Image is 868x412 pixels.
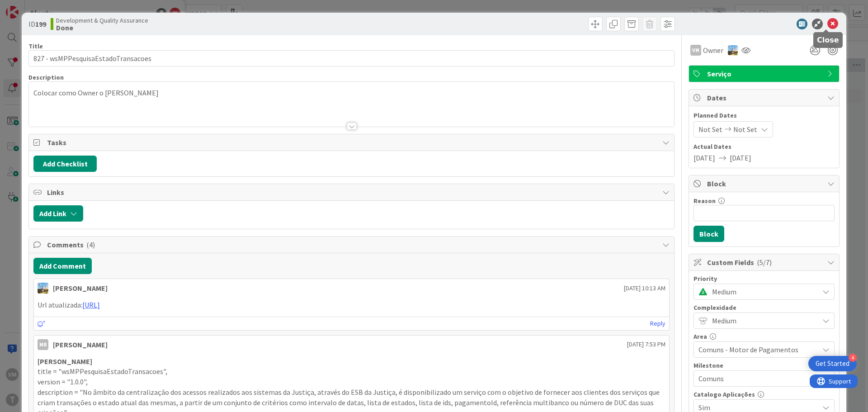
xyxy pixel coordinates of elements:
span: Development & Quality Assurance [56,17,148,24]
label: Title [28,42,43,50]
span: Tasks [47,137,658,148]
label: Reason [693,197,716,205]
p: Url atualizada: [38,300,665,310]
a: [URL] [82,300,100,309]
span: Block [707,178,823,189]
span: Owner [703,45,723,56]
span: ( 5/7 ) [757,258,772,267]
div: Open Get Started checklist, remaining modules: 4 [808,356,857,371]
div: 4 [849,354,857,362]
h5: Close [817,36,839,44]
div: [PERSON_NAME] [53,283,108,294]
span: [DATE] [693,152,715,163]
span: Comuns [698,372,814,385]
div: [PERSON_NAME] [53,339,108,350]
span: Planned Dates [693,111,835,120]
span: [DATE] 7:53 PM [627,340,665,349]
div: Priority [693,275,835,282]
b: 199 [35,19,46,28]
img: DG [38,283,48,294]
button: Block [693,226,724,242]
div: Complexidade [693,304,835,311]
span: Dates [707,92,823,103]
p: Colocar como Owner o [PERSON_NAME] [33,88,670,98]
span: Not Set [698,124,722,135]
span: Comuns - Motor de Pagamentos [698,343,814,356]
div: VM [690,45,701,56]
span: title = "wsMPPesquisaEstadoTransacoes", [38,367,167,376]
button: Add Comment [33,258,92,274]
a: Reply [650,318,665,329]
span: Links [47,187,658,198]
div: Area [693,333,835,340]
input: type card name here... [28,50,675,66]
span: Actual Dates [693,142,835,152]
span: [DATE] [730,152,751,163]
span: Custom Fields [707,257,823,268]
div: Catalogo Aplicações [693,391,835,398]
span: Comments [47,239,658,250]
span: ( 4 ) [86,240,95,249]
span: Description [28,73,64,81]
span: Not Set [733,124,757,135]
span: Serviço [707,68,823,79]
span: version = "1.0.0", [38,377,88,386]
span: Medium [712,314,814,327]
div: Get Started [816,359,849,368]
span: Medium [712,285,814,298]
span: Support [19,1,41,12]
div: Milestone [693,362,835,369]
button: Add Checklist [33,156,97,172]
button: Add Link [33,205,83,222]
span: ID [28,19,46,29]
img: DG [728,45,738,55]
b: Done [56,24,148,31]
div: MR [38,339,48,350]
strong: [PERSON_NAME] [38,357,92,366]
span: [DATE] 10:13 AM [624,284,665,293]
